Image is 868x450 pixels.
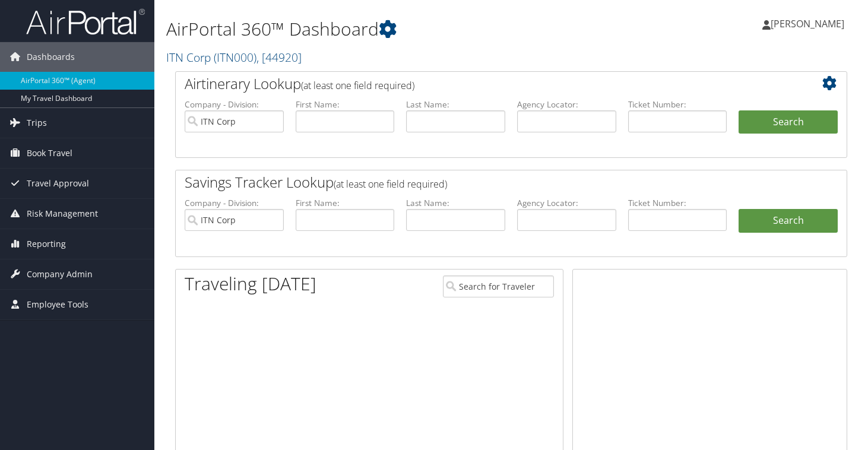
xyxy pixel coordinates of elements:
label: Agency Locator: [517,99,616,110]
label: Company - Division: [185,197,284,209]
span: Book Travel [27,138,72,168]
span: (at least one field required) [301,79,414,92]
span: , [ 44920 ] [256,49,302,65]
label: Last Name: [406,197,505,209]
a: [PERSON_NAME] [762,6,856,42]
label: Ticket Number: [628,197,727,209]
span: Trips [27,108,47,138]
img: airportal-logo.png [26,8,145,36]
span: [PERSON_NAME] [771,17,844,30]
span: (at least one field required) [334,178,447,191]
span: Reporting [27,229,66,259]
a: ITN Corp [166,49,302,65]
span: ( ITN000 ) [214,49,256,65]
span: Dashboards [27,42,75,72]
label: Company - Division: [185,99,284,110]
a: Search [739,209,838,233]
label: First Name: [296,197,395,209]
input: search accounts [185,209,284,231]
input: Search for Traveler [443,275,554,297]
span: Travel Approval [27,169,89,198]
label: Ticket Number: [628,99,727,110]
label: Agency Locator: [517,197,616,209]
span: Risk Management [27,199,98,229]
h2: Airtinerary Lookup [185,74,782,94]
span: Employee Tools [27,290,88,319]
span: Company Admin [27,259,93,289]
label: First Name: [296,99,395,110]
h1: Traveling [DATE] [185,271,316,296]
h2: Savings Tracker Lookup [185,172,782,192]
h1: AirPortal 360™ Dashboard [166,17,626,42]
label: Last Name: [406,99,505,110]
button: Search [739,110,838,134]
